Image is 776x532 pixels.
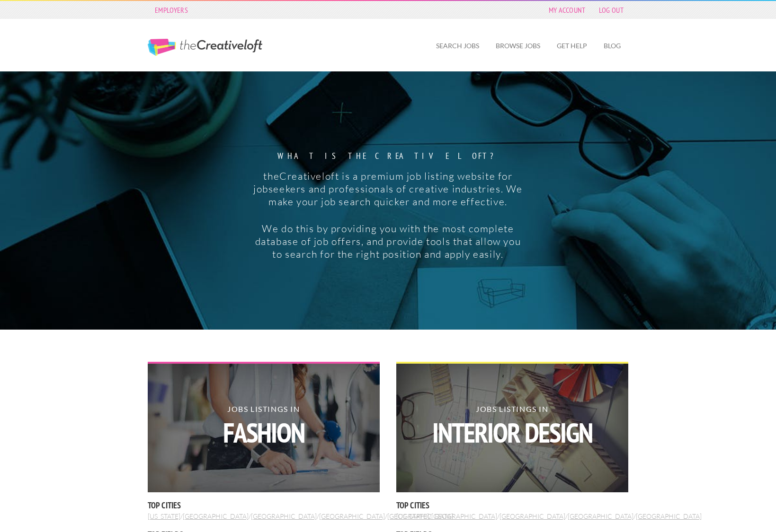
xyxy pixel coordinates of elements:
[396,512,429,520] a: [US_STATE]
[251,152,525,160] strong: What is the creative loft?
[148,419,380,446] strong: Fashion
[251,222,525,261] p: We do this by providing you with the most complete database of job offers, and provide tools that...
[251,512,317,520] a: [GEOGRAPHIC_DATA]
[544,3,590,17] a: My Account
[499,512,565,520] a: [GEOGRAPHIC_DATA]
[568,512,633,520] a: [GEOGRAPHIC_DATA]
[387,512,453,520] a: [GEOGRAPHIC_DATA]
[488,35,548,57] a: Browse Jobs
[636,512,702,520] a: [GEOGRAPHIC_DATA]
[396,499,628,511] h5: Top Cities
[396,419,628,446] strong: Interior Design
[396,364,628,492] img: view looking down onto drafting table with glasses, wood models, a pen and book, and drafted drawing
[148,364,380,492] img: girl wearing blue sleeveless blouse measuring a fashion drawing
[148,512,180,520] a: [US_STATE]
[148,405,380,446] h2: Jobs Listings in
[148,39,262,56] a: The Creative Loft
[319,512,385,520] a: [GEOGRAPHIC_DATA]
[396,362,628,492] a: Jobs Listings inInterior Design
[431,512,497,520] a: [GEOGRAPHIC_DATA]
[396,405,628,446] h2: Jobs Listings in
[148,362,380,492] a: Jobs Listings inFashion
[150,3,193,17] a: Employers
[428,35,487,57] a: Search Jobs
[549,35,595,57] a: Get Help
[596,35,628,57] a: Blog
[148,499,380,511] h5: Top Cities
[183,512,249,520] a: [GEOGRAPHIC_DATA]
[251,170,525,208] p: theCreativeloft is a premium job listing website for jobseekers and professionals of creative ind...
[594,3,628,17] a: Log Out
